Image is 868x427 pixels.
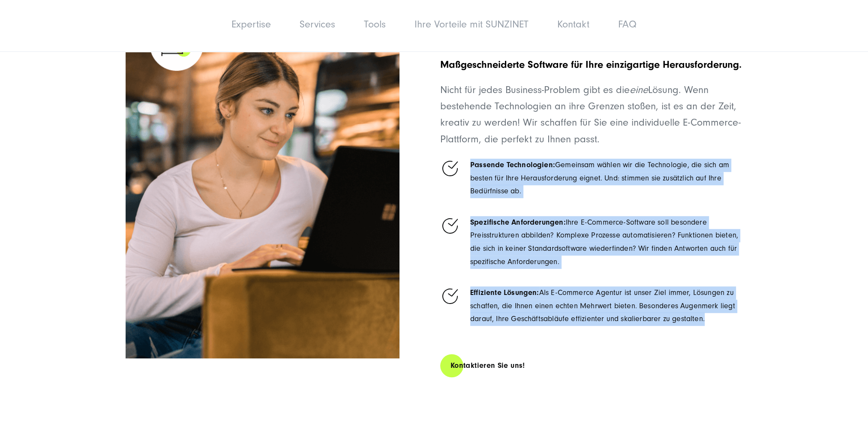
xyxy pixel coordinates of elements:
[470,160,555,169] strong: Passende Technologien:
[440,159,743,198] li: Gemeinsam wählen wir die Technologie, die sich am besten für Ihre Herausforderung eignet. Und: st...
[300,18,335,30] a: Services
[630,84,648,96] em: eine
[440,216,743,268] li: Ihre E-Commerce-Software soll besondere Preisstrukturen abbilden? Komplexe Prozesse automatisiere...
[557,18,589,30] a: Kontakt
[414,18,529,30] a: Ihre Vorteile mit SUNZINET
[440,286,743,326] li: Als E-Commerce Agentur ist unser Ziel immer, Lösungen zu schaffen, die Ihnen einen echten Mehrwer...
[470,288,539,297] strong: Effiziente Lösungen:
[440,59,742,70] strong: Maßgeschneiderte Software für Ihre einzigartige Herausforderung.
[440,82,743,148] p: Nicht für jedes Business-Problem gibt es die Lösung. Wenn bestehende Technologien an ihre Grenzen...
[470,218,566,227] strong: Spezifische Anforderungen:
[231,18,271,30] a: Expertise
[440,353,535,378] a: Kontaktieren Sie uns!
[618,18,637,30] a: FAQ
[364,18,386,30] a: Tools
